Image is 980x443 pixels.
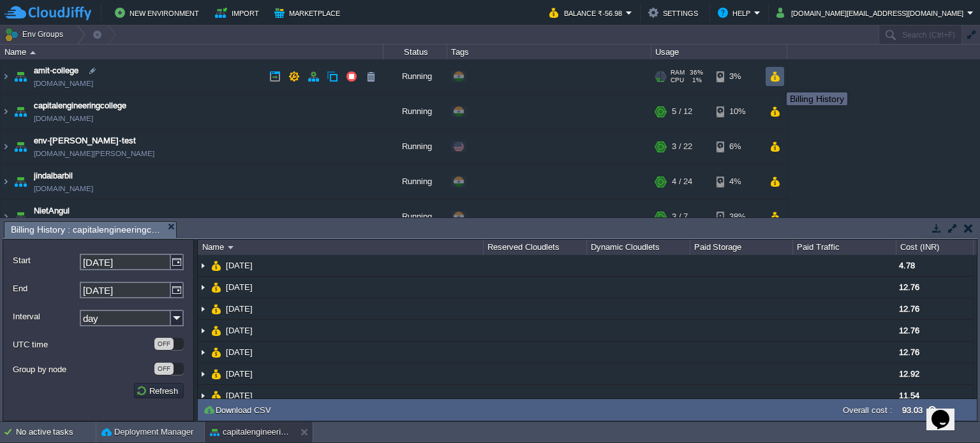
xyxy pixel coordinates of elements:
[198,342,208,363] img: AMDAwAAAACH5BAEAAAAALAAAAAABAAEAAAICRAEAOw==
[899,347,919,357] span: 12.76
[689,76,702,84] span: 1%
[225,303,255,314] a: [DATE]
[1,45,383,59] div: Name
[154,363,174,375] div: OFF
[211,342,221,363] img: AMDAwAAAACH5BAEAAAAALAAAAAABAAEAAAICRAEAOw==
[13,282,78,295] label: End
[448,45,651,59] div: Tags
[211,363,221,384] img: AMDAwAAAACH5BAEAAAAALAAAAAABAAEAAAICRAEAOw==
[383,94,447,129] div: Running
[672,94,692,129] div: 5 / 12
[154,338,174,350] div: OFF
[198,277,208,298] img: AMDAwAAAACH5BAEAAAAALAAAAAABAAEAAAICRAEAOw==
[899,282,919,292] span: 12.76
[11,59,29,94] img: AMDAwAAAACH5BAEAAAAALAAAAAABAAEAAAICRAEAOw==
[671,69,685,76] span: RAM
[716,200,758,234] div: 38%
[716,164,758,199] div: 4%
[225,347,255,358] a: [DATE]
[203,404,275,416] button: Download CSV
[274,5,344,20] button: Marketplace
[34,205,70,217] span: NietAngul
[225,260,255,271] a: [DATE]
[718,5,754,20] button: Help
[13,254,78,267] label: Start
[691,240,793,255] div: Paid Storage
[34,77,93,90] a: [DOMAIN_NAME]
[1,129,11,164] img: AMDAwAAAACH5BAEAAAAALAAAAAABAAEAAAICRAEAOw==
[672,129,692,164] div: 3 / 22
[902,405,923,415] label: 93.03
[11,129,29,164] img: AMDAwAAAACH5BAEAAAAALAAAAAABAAEAAAICRAEAOw==
[843,405,893,415] label: Overall cost :
[11,94,29,129] img: AMDAwAAAACH5BAEAAAAALAAAAAABAAEAAAICRAEAOw==
[4,25,68,43] button: Env Groups
[776,5,967,20] button: [DOMAIN_NAME][EMAIL_ADDRESS][DOMAIN_NAME]
[34,99,126,112] a: capitalengineeringcollege
[13,310,78,323] label: Interval
[652,45,787,59] div: Usage
[211,385,221,406] img: AMDAwAAAACH5BAEAAAAALAAAAAABAAEAAAICRAEAOw==
[383,164,447,199] div: Running
[30,51,36,54] img: AMDAwAAAACH5BAEAAAAALAAAAAABAAEAAAICRAEAOw==
[1,164,11,199] img: AMDAwAAAACH5BAEAAAAALAAAAAABAAEAAAICRAEAOw==
[4,5,91,21] img: CloudJiffy
[383,129,447,164] div: Running
[198,298,208,319] img: AMDAwAAAACH5BAEAAAAALAAAAAABAAEAAAICRAEAOw==
[211,298,221,319] img: AMDAwAAAACH5BAEAAAAALAAAAAABAAEAAAICRAEAOw==
[13,363,153,376] label: Group by node
[16,422,96,442] div: No active tasks
[211,320,221,341] img: AMDAwAAAACH5BAEAAAAALAAAAAABAAEAAAICRAEAOw==
[588,240,690,255] div: Dynamic Cloudlets
[899,391,919,400] span: 11.54
[716,59,758,94] div: 3%
[1,200,11,234] img: AMDAwAAAACH5BAEAAAAALAAAAAABAAEAAAICRAEAOw==
[210,426,290,439] button: capitalengineeringcollege
[11,222,164,238] span: Billing History : capitalengineeringcollege
[549,5,626,20] button: Balance ₹-56.98
[897,240,973,255] div: Cost (INR)
[899,261,915,270] span: 4.78
[211,277,221,298] img: AMDAwAAAACH5BAEAAAAALAAAAAABAAEAAAICRAEAOw==
[34,112,93,125] a: [DOMAIN_NAME]
[34,64,78,77] a: amit-college
[225,282,255,293] a: [DATE]
[690,69,703,76] span: 36%
[672,200,688,234] div: 3 / 7
[225,368,255,379] a: [DATE]
[225,325,255,336] a: [DATE]
[34,134,136,147] a: env-[PERSON_NAME]-test
[384,45,447,59] div: Status
[215,5,263,20] button: Import
[34,182,93,195] a: [DOMAIN_NAME]
[484,240,586,255] div: Reserved Cloudlets
[790,94,844,104] div: Billing History
[136,385,182,396] button: Refresh
[11,200,29,234] img: AMDAwAAAACH5BAEAAAAALAAAAAABAAEAAAICRAEAOw==
[1,59,11,94] img: AMDAwAAAACH5BAEAAAAALAAAAAABAAEAAAICRAEAOw==
[648,5,702,20] button: Settings
[34,170,73,182] a: jindalbarbil
[899,369,919,379] span: 12.92
[225,390,255,401] a: [DATE]
[101,426,193,439] button: Deployment Manager
[228,246,234,249] img: AMDAwAAAACH5BAEAAAAALAAAAAABAAEAAAICRAEAOw==
[671,76,684,84] span: CPU
[13,338,153,351] label: UTC time
[926,392,967,430] iframe: chat widget
[899,326,919,335] span: 12.76
[716,94,758,129] div: 10%
[198,363,208,384] img: AMDAwAAAACH5BAEAAAAALAAAAAABAAEAAAICRAEAOw==
[198,320,208,341] img: AMDAwAAAACH5BAEAAAAALAAAAAABAAEAAAICRAEAOw==
[34,147,154,160] a: [DOMAIN_NAME][PERSON_NAME]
